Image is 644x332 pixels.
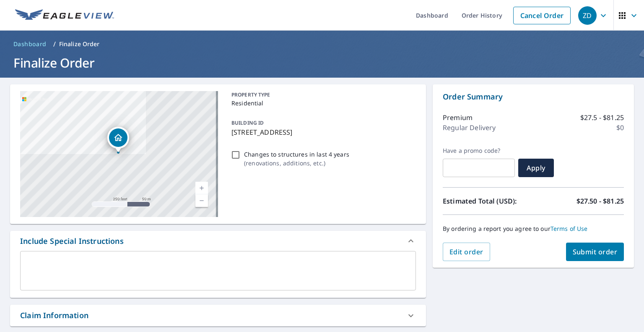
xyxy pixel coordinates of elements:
[10,54,634,71] h1: Finalize Order
[10,37,50,51] a: Dashboard
[107,127,129,153] div: Dropped pin, building 1, Residential property, 3268 Southfield Dr Beavercreek, OH 45434
[244,159,349,167] p: ( renovations, additions, etc. )
[231,119,264,126] p: BUILDING ID
[578,6,597,25] div: ZD
[443,196,533,206] p: Estimated Total (USD):
[443,112,473,123] p: Premium
[525,163,547,173] span: Apply
[10,231,426,251] div: Include Special Instructions
[231,127,413,137] p: [STREET_ADDRESS]
[13,40,47,48] span: Dashboard
[449,247,483,256] span: Edit order
[573,247,618,256] span: Submit order
[576,196,624,206] p: $27.50 - $81.25
[15,9,114,22] img: EV Logo
[195,182,208,194] a: Current Level 17, Zoom In
[59,40,100,48] p: Finalize Order
[616,123,624,133] p: $0
[443,243,490,261] button: Edit order
[443,225,624,233] p: By ordering a report you agree to our
[443,91,624,102] p: Order Summary
[231,99,413,107] p: Residential
[443,123,496,133] p: Regular Delivery
[580,112,624,123] p: $27.5 - $81.25
[513,7,571,24] a: Cancel Order
[518,159,554,177] button: Apply
[10,37,634,51] nav: breadcrumb
[20,310,88,321] div: Claim Information
[231,91,413,99] p: PROPERTY TYPE
[566,243,624,261] button: Submit order
[443,147,515,154] label: Have a promo code?
[551,225,588,233] a: Terms of Use
[195,194,208,207] a: Current Level 17, Zoom Out
[53,39,56,49] li: /
[10,305,426,326] div: Claim Information
[244,150,349,159] p: Changes to structures in last 4 years
[20,235,124,247] div: Include Special Instructions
